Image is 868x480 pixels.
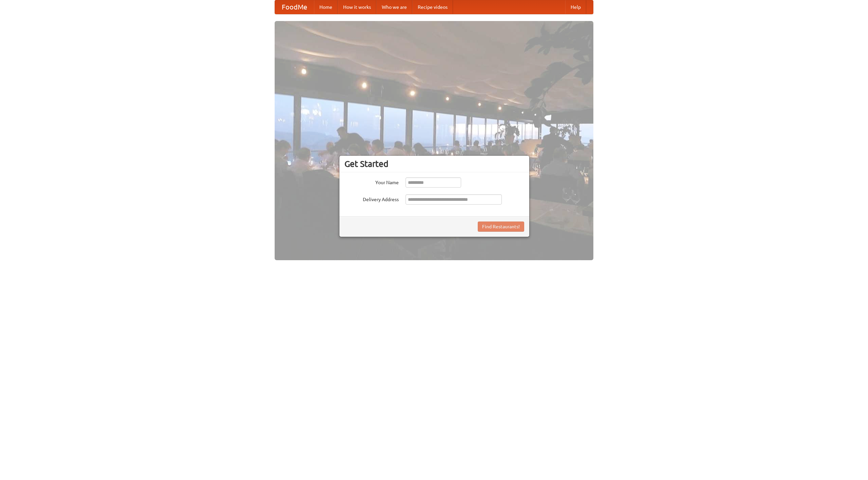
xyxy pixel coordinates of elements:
a: Help [565,0,586,14]
label: Your Name [344,177,399,186]
a: Home [314,0,338,14]
a: Who we are [376,0,412,14]
button: Find Restaurants! [478,222,524,232]
a: FoodMe [275,0,314,14]
h3: Get Started [344,159,524,169]
a: How it works [338,0,376,14]
a: Recipe videos [412,0,453,14]
label: Delivery Address [344,194,399,203]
